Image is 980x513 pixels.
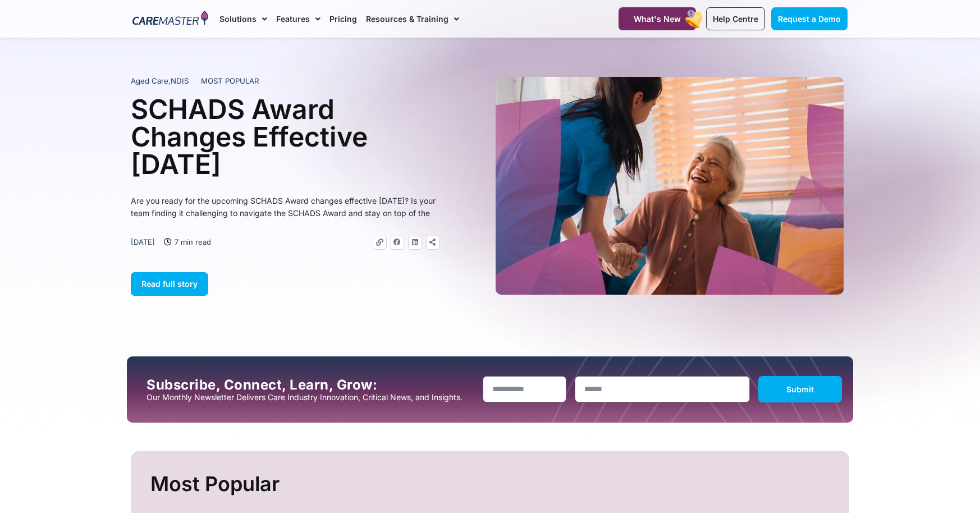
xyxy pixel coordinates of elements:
button: Submit [758,376,842,402]
p: Our Monthly Newsletter Delivers Care Industry Innovation, Critical News, and Insights. [146,393,474,402]
time: [DATE] [131,237,155,246]
span: Read full story [141,279,198,288]
h2: Subscribe, Connect, Learn, Grow: [146,377,474,393]
span: NDIS [171,76,189,85]
img: A heartwarming moment where a support worker in a blue uniform, with a stethoscope draped over he... [496,77,844,295]
span: 7 min read [172,236,211,248]
a: What's New [619,7,696,30]
span: Help Centre [713,14,758,24]
img: CareMaster Logo [132,11,208,28]
a: Request a Demo [771,7,848,30]
span: Aged Care [131,76,168,85]
a: Help Centre [706,7,765,30]
span: MOST POPULAR [201,76,259,87]
span: Submit [786,384,814,394]
span: , [131,76,189,85]
h2: Most Popular [150,468,832,501]
h1: SCHADS Award Changes Effective [DATE] [131,95,439,178]
span: What's New [634,14,681,24]
form: New Form [483,376,842,408]
a: Read full story [131,272,208,296]
p: Are you ready for the upcoming SCHADS Award changes effective [DATE]? Is your team finding it cha... [131,195,439,219]
span: Request a Demo [778,14,841,24]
